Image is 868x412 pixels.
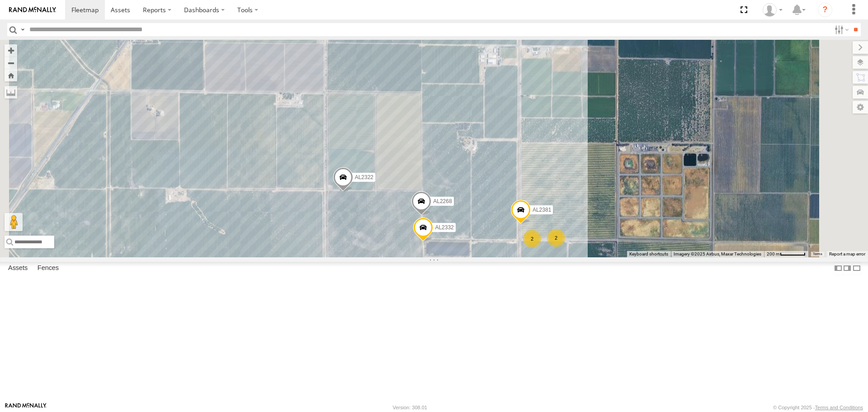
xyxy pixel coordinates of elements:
[818,3,832,17] i: ?
[355,174,373,180] span: AL2322
[831,23,850,36] label: Search Filter Options
[759,3,786,17] div: David Lowrie
[5,213,23,231] button: Drag Pegman onto the map to open Street View
[813,252,822,256] a: Terms (opens in new tab)
[674,251,761,256] span: Imagery ©2025 Airbus, Maxar Technologies
[435,224,453,231] span: AL2332
[815,405,863,410] a: Terms and Conditions
[834,262,843,275] label: Dock Summary Table to the Left
[773,405,863,410] div: © Copyright 2025 -
[19,23,26,36] label: Search Query
[9,7,56,13] img: rand-logo.svg
[767,251,780,256] span: 200 m
[5,403,47,412] a: Visit our Website
[547,229,565,247] div: 2
[533,207,551,213] span: AL2381
[843,262,852,275] label: Dock Summary Table to the Right
[5,44,17,57] button: Zoom in
[5,69,17,81] button: Zoom Home
[33,262,63,275] label: Fences
[523,230,541,248] div: 2
[4,262,32,275] label: Assets
[393,405,427,410] div: Version: 308.01
[852,262,861,275] label: Hide Summary Table
[764,251,808,257] button: Map Scale: 200 m per 53 pixels
[5,86,17,99] label: Measure
[5,57,17,69] button: Zoom out
[629,251,668,257] button: Keyboard shortcuts
[433,198,452,204] span: AL2268
[853,101,868,114] label: Map Settings
[829,251,865,256] a: Report a map error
